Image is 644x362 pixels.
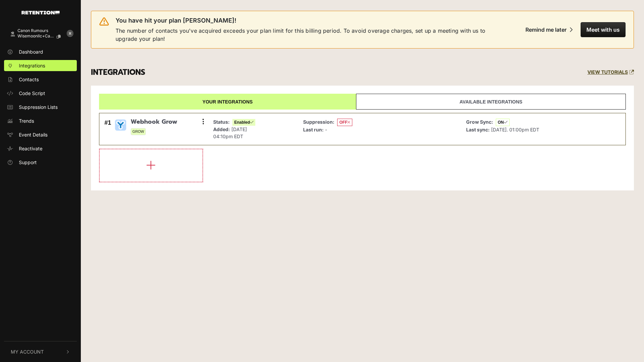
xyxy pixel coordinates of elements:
span: You have hit your plan [PERSON_NAME]! [116,17,236,25]
span: Event Details [19,131,47,138]
span: Support [19,159,37,166]
a: Suppression Lists [4,101,77,113]
a: Reactivate [4,143,77,154]
strong: Last run: [303,127,324,132]
h3: INTEGRATIONS [91,68,145,77]
span: Contacts [19,76,39,83]
span: ON [496,119,510,126]
button: Remind me later [520,22,578,37]
span: Reactivate [19,145,42,152]
strong: Grow Sync: [466,119,493,125]
button: My Account [4,341,77,362]
strong: Suppression: [303,119,334,125]
div: Remind me later [525,26,567,33]
a: Canon Rumours wisemoonllc+canon... [4,25,63,43]
span: Trends [19,117,34,124]
a: Contacts [4,74,77,85]
span: OFF [337,119,352,126]
div: #1 [104,118,111,140]
button: Meet with us [581,22,625,37]
span: My Account [11,348,44,355]
strong: Last sync: [466,127,490,132]
span: [DATE] 04:10pm EDT [213,126,247,139]
span: Code Script [19,90,45,97]
div: Canon Rumours [18,28,66,33]
a: Event Details [4,129,77,140]
span: wisemoonllc+canon... [18,34,54,38]
span: Webhook Grow [131,118,177,126]
a: Trends [4,115,77,126]
img: Webhook Grow [114,118,127,132]
strong: Added: [213,126,230,132]
a: Available integrations [356,94,626,110]
a: Your integrations [99,94,356,110]
span: Dashboard [19,48,43,55]
a: Dashboard [4,46,77,57]
span: Enabled [232,119,255,126]
a: VIEW TUTORIALS [587,69,634,75]
span: - [325,127,327,132]
span: The number of contacts you've acquired exceeds your plan limit for this billing period. To avoid ... [116,27,502,43]
a: Code Script [4,88,77,99]
img: Retention.com [22,11,60,14]
span: Suppression Lists [19,103,58,111]
span: Integrations [19,62,45,69]
a: Integrations [4,60,77,71]
span: [DATE]. 01:00pm EDT [491,127,539,132]
span: GROW [131,128,146,135]
strong: Status: [213,119,230,125]
a: Support [4,157,77,168]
